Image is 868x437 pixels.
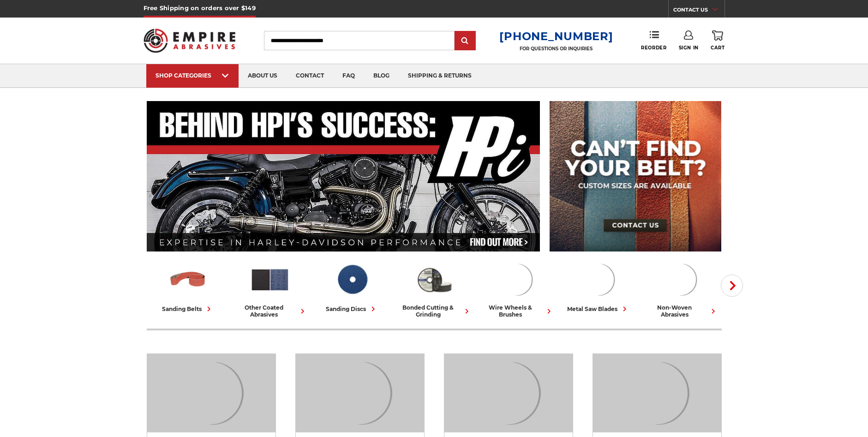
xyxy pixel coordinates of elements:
[643,260,718,318] a: non-woven abrasives
[561,260,636,314] a: metal saw blades
[239,64,287,88] a: about us
[641,30,666,50] a: Reorder
[578,260,619,299] img: Metal Saw Blades
[479,304,554,318] div: wire wheels & brushes
[147,354,275,432] img: Sanding Belts
[711,45,724,51] span: Cart
[499,46,613,52] p: FOR QUESTIONS OR INQUIRIES
[233,260,307,318] a: other coated abrasives
[550,101,721,251] img: promo banner for custom belts.
[499,30,613,43] a: [PHONE_NUMBER]
[479,260,554,318] a: wire wheels & brushes
[156,72,229,79] div: SHOP CATEGORIES
[679,45,699,51] span: Sign In
[496,260,537,299] img: Wire Wheels & Brushes
[721,275,743,297] button: Next
[711,30,724,51] a: Cart
[332,260,372,299] img: Sanding Discs
[414,260,455,299] img: Bonded Cutting & Grinding
[287,64,333,88] a: contact
[315,260,389,314] a: sanding discs
[660,260,701,299] img: Non-woven Abrasives
[364,64,399,88] a: blog
[333,64,364,88] a: faq
[673,5,724,18] a: CONTACT US
[168,260,208,299] img: Sanding Belts
[233,304,307,318] div: other coated abrasives
[397,304,472,318] div: bonded cutting & grinding
[147,101,540,251] img: Banner for an interview featuring Horsepower Inc who makes Harley performance upgrades featured o...
[144,23,236,59] img: Empire Abrasives
[444,354,573,432] img: Sanding Discs
[250,260,290,299] img: Other Coated Abrasives
[296,354,424,432] img: Other Coated Abrasives
[150,260,225,314] a: sanding belts
[593,354,721,432] img: Bonded Cutting & Grinding
[162,304,214,314] div: sanding belts
[456,32,474,50] input: Submit
[567,304,629,314] div: metal saw blades
[397,260,472,318] a: bonded cutting & grinding
[399,64,481,88] a: shipping & returns
[643,304,718,318] div: non-woven abrasives
[641,45,666,51] span: Reorder
[326,304,378,314] div: sanding discs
